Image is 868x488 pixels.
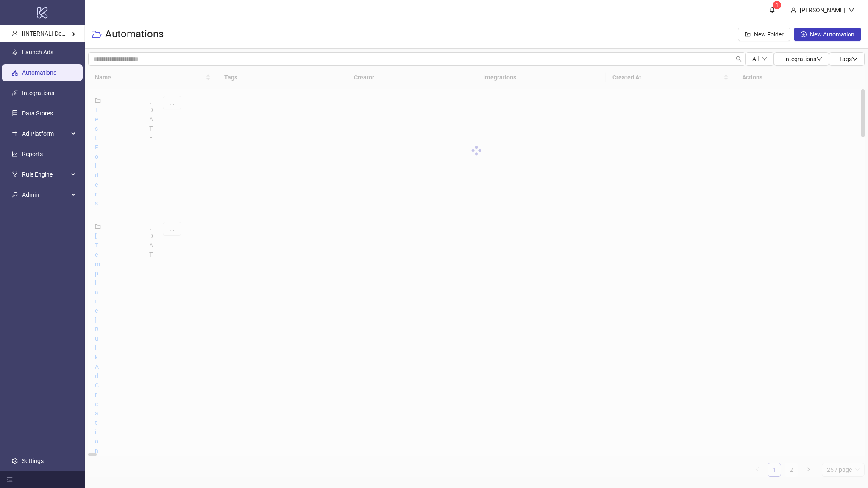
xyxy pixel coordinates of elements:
[796,6,849,15] div: [PERSON_NAME]
[816,56,822,62] span: down
[22,166,69,183] span: Rule Engine
[745,31,751,37] span: folder-add
[784,56,822,62] span: Integrations
[105,28,164,41] h3: Automations
[829,52,865,66] button: Tagsdown
[774,52,829,66] button: Integrationsdown
[22,125,69,142] span: Ad Platform
[22,90,54,96] a: Integrations
[22,457,44,464] a: Settings
[754,31,784,38] span: New Folder
[22,186,69,203] span: Admin
[773,1,781,9] sup: 1
[746,52,774,66] button: Alldown
[22,30,93,37] span: [INTERNAL] Demo Account
[22,151,43,157] a: Reports
[22,110,53,117] a: Data Stores
[852,56,858,62] span: down
[801,31,807,37] span: plus-circle
[7,477,13,482] span: menu-fold
[22,69,56,76] a: Automations
[849,7,854,13] span: down
[92,29,102,39] span: folder-open
[22,49,53,56] a: Launch Ads
[839,56,858,62] span: Tags
[769,7,775,13] span: bell
[736,56,742,62] span: search
[12,192,18,198] span: key
[12,171,18,177] span: fork
[776,2,779,8] span: 1
[794,28,861,41] button: New Automation
[752,56,759,62] span: All
[12,30,18,36] span: user
[790,7,796,13] span: user
[12,131,18,137] span: number
[738,28,790,41] button: New Folder
[810,31,854,38] span: New Automation
[762,56,767,62] span: down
